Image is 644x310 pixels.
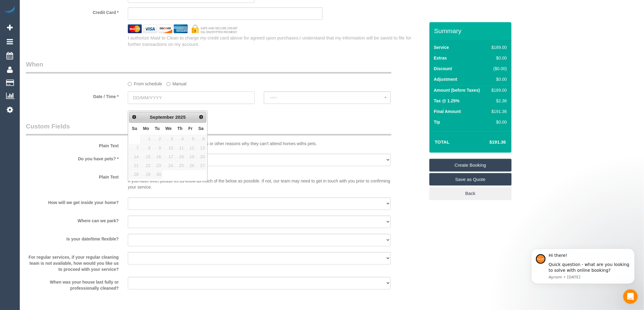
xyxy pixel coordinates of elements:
iframe: Intercom notifications message [522,240,644,294]
div: $0.00 [489,119,507,125]
a: Create Booking [429,159,512,172]
span: 8 [140,144,152,152]
label: When was your house last fully or professionally cleaned? [21,277,123,291]
p: Some of our cleaning teams have allergies or other reasons why they can't attend homes withs pets. [128,141,391,147]
label: From schedule [128,79,162,87]
a: Back [429,187,512,200]
span: 15 [140,153,152,161]
iframe: Intercom live chat [623,289,638,304]
span: 10 [163,144,174,152]
input: From schedule [128,82,132,86]
strong: Total [435,139,450,145]
label: Tip [434,119,440,125]
label: Service [434,44,449,50]
p: If you have time, please let us know as much of the below as possible. If not, our team may need ... [128,172,391,190]
span: September [150,114,174,120]
div: I authorize Maid to Clean to charge my credit card above for agreed upon purchases. [123,35,429,48]
label: Is your date/time flexible? [21,234,123,242]
span: 6 [196,135,206,143]
span: 26 [186,162,195,170]
label: For regular services, if your regular cleaning team is not available, how would you like us to pr... [21,252,123,272]
span: --:-- [270,95,384,100]
label: Date / Time * [21,91,123,100]
label: Final Amount [434,108,461,114]
div: $2.36 [489,98,507,104]
div: $189.00 [489,44,507,50]
span: 21 [129,162,140,170]
label: Plain Text [21,141,123,149]
span: 12 [186,144,195,152]
legend: Custom Fields [26,122,391,135]
iframe: Secure card payment input frame [133,11,317,16]
span: Tuesday [155,126,160,131]
span: 24 [163,162,174,170]
span: Sunday [132,126,137,131]
div: $189.00 [489,87,507,93]
div: $0.00 [489,76,507,82]
label: Tax @ 1.25% [434,98,460,104]
span: 25 [175,162,185,170]
label: How will we get inside your home? [21,197,123,206]
span: 3 [163,135,174,143]
span: 7 [129,144,140,152]
span: 30 [152,171,162,179]
label: Extras [434,55,447,61]
span: 17 [163,153,174,161]
h4: $191.36 [471,140,506,145]
div: $0.00 [489,55,507,61]
button: --:-- [264,91,391,104]
span: 23 [152,162,162,170]
label: Manual [166,79,187,87]
span: 9 [152,144,162,152]
span: Prev [132,114,137,119]
span: Thursday [177,126,183,131]
label: Plain Text [21,172,123,180]
span: 27 [196,162,206,170]
span: 2 [152,135,162,143]
span: 22 [140,162,152,170]
span: Wednesday [166,126,172,131]
h3: Summary [434,27,509,34]
span: 28 [129,171,140,179]
label: Amount (before Taxes) [434,87,480,93]
label: Credit Card * [21,7,123,15]
span: 5 [186,135,195,143]
input: DD/MM/YYYY [128,91,255,104]
span: 19 [186,153,195,161]
div: $191.36 [489,108,507,114]
label: Do you have pets? * [21,154,123,162]
span: 11 [175,144,185,152]
span: Next [199,114,204,119]
img: Automaid Logo [4,6,16,15]
img: credit cards [123,24,242,33]
a: Next [197,113,205,121]
label: Discount [434,66,452,72]
span: 18 [175,153,185,161]
span: Friday [188,126,193,131]
label: Adjustment [434,76,457,82]
a: Save as Quote [429,173,512,186]
span: 1 [140,135,152,143]
span: Monday [143,126,149,131]
span: 4 [175,135,185,143]
div: ($0.00) [489,66,507,72]
span: 13 [196,144,206,152]
span: 14 [129,153,140,161]
span: Saturday [198,126,204,131]
legend: When [26,60,391,73]
a: Prev [130,113,138,121]
input: Manual [166,82,170,86]
label: Where can we park? [21,216,123,224]
span: 2025 [175,114,186,120]
span: 16 [152,153,162,161]
span: 29 [140,171,152,179]
span: 20 [196,153,206,161]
